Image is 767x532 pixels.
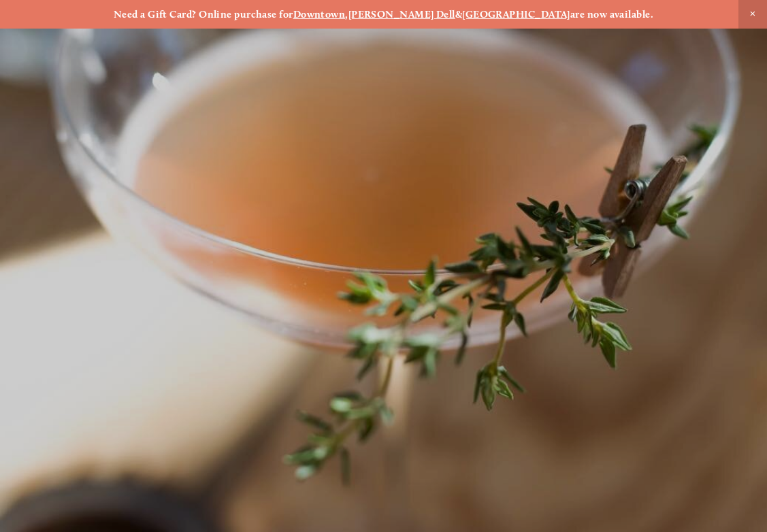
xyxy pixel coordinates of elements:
a: [PERSON_NAME] Dell [348,8,455,20]
strong: Need a Gift Card? Online purchase for [114,8,293,20]
strong: & [455,8,462,20]
a: [GEOGRAPHIC_DATA] [462,8,570,20]
strong: , [345,8,348,20]
strong: are now available. [570,8,653,20]
a: Downtown [293,8,346,20]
